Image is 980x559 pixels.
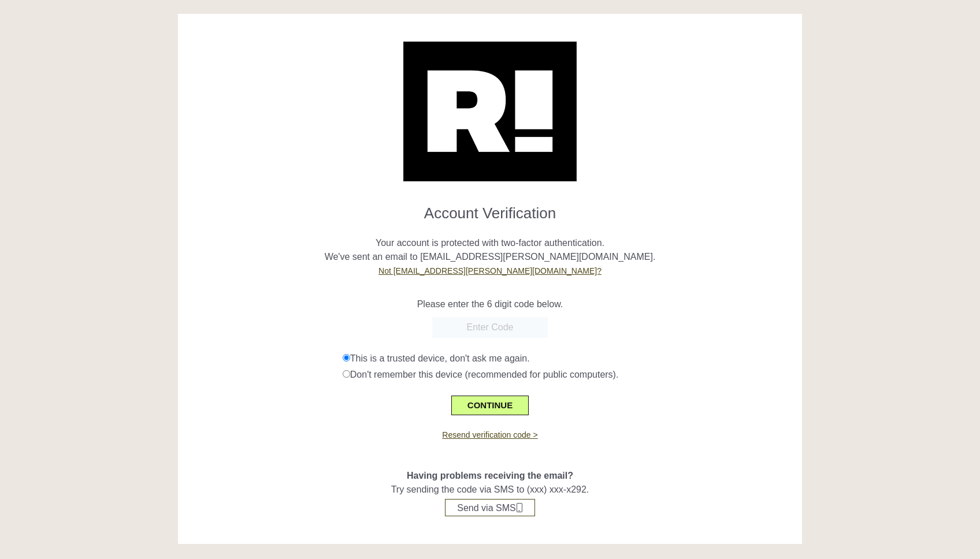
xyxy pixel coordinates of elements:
[187,195,794,222] h1: Account Verification
[432,317,548,338] input: Enter Code
[187,441,794,516] div: Try sending the code via SMS to (xxx) xxx-x292.
[403,42,577,181] img: Retention.com
[445,499,534,516] button: Send via SMS
[187,222,794,278] p: Your account is protected with two-factor authentication. We've sent an email to [EMAIL_ADDRESS][...
[187,297,794,311] p: Please enter the 6 digit code below.
[343,352,793,366] div: This is a trusted device, don't ask me again.
[378,266,602,275] a: Not [EMAIL_ADDRESS][PERSON_NAME][DOMAIN_NAME]?
[442,430,537,439] a: Resend verification code >
[343,368,793,382] div: Don't remember this device (recommended for public computers).
[451,396,529,415] button: CONTINUE
[407,471,573,480] span: Having problems receiving the email?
